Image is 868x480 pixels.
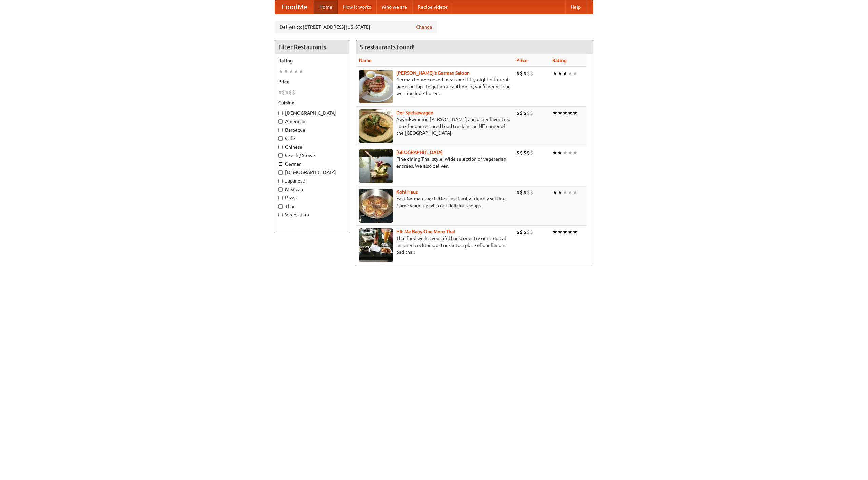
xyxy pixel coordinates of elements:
li: $ [520,149,523,156]
label: Barbecue [278,127,346,133]
li: ★ [573,228,578,236]
li: $ [285,89,289,96]
a: Der Speisewagen [396,110,433,115]
h5: Price [278,78,346,85]
li: $ [523,189,527,196]
li: ★ [552,189,557,196]
li: $ [530,228,533,236]
a: Name [359,58,372,63]
div: Deliver to: [STREET_ADDRESS][US_STATE] [275,21,437,33]
li: $ [520,228,523,236]
input: [DEMOGRAPHIC_DATA] [278,111,283,115]
input: Cafe [278,136,283,141]
li: ★ [557,149,563,156]
li: $ [282,89,285,96]
a: How it works [338,0,376,14]
li: ★ [552,149,557,156]
li: ★ [552,228,557,236]
h5: Cuisine [278,99,346,106]
label: Czech / Slovak [278,152,346,159]
li: $ [523,149,527,156]
label: German [278,160,346,167]
input: Czech / Slovak [278,153,283,158]
label: Vegetarian [278,211,346,218]
li: ★ [557,228,563,236]
img: speisewagen.jpg [359,109,393,143]
li: ★ [563,70,568,77]
h4: Filter Restaurants [275,40,349,54]
p: Fine dining Thai-style. Wide selection of vegetarian entrées. We also deliver. [359,156,511,169]
li: $ [530,149,533,156]
a: Who we are [376,0,412,14]
li: ★ [557,70,563,77]
li: ★ [568,109,573,117]
li: ★ [563,228,568,236]
img: satay.jpg [359,149,393,183]
li: $ [516,228,520,236]
li: ★ [283,68,289,75]
li: ★ [557,109,563,117]
li: ★ [568,70,573,77]
li: $ [520,70,523,77]
li: $ [292,89,295,96]
a: Recipe videos [412,0,453,14]
li: $ [520,109,523,117]
li: $ [516,189,520,196]
li: $ [278,89,282,96]
li: $ [527,109,530,117]
li: ★ [557,189,563,196]
label: Chinese [278,143,346,150]
li: ★ [563,109,568,117]
h5: Rating [278,57,346,64]
li: $ [516,70,520,77]
li: ★ [568,189,573,196]
label: Mexican [278,186,346,193]
a: Kohl Haus [396,189,418,195]
a: Change [416,24,432,31]
input: Thai [278,204,283,209]
a: [GEOGRAPHIC_DATA] [396,150,443,155]
li: $ [530,70,533,77]
li: ★ [294,68,299,75]
input: Japanese [278,179,283,183]
li: ★ [573,189,578,196]
a: Price [516,58,528,63]
li: ★ [573,70,578,77]
li: $ [523,228,527,236]
label: [DEMOGRAPHIC_DATA] [278,110,346,116]
label: Cafe [278,135,346,142]
li: ★ [552,109,557,117]
li: ★ [573,109,578,117]
input: German [278,162,283,166]
p: Thai food with a youthful bar scene. Try our tropical inspired cocktails, or tuck into a plate of... [359,235,511,255]
img: babythai.jpg [359,228,393,262]
label: American [278,118,346,125]
input: Mexican [278,187,283,192]
img: esthers.jpg [359,70,393,103]
a: [PERSON_NAME]'s German Saloon [396,70,470,76]
label: Japanese [278,177,346,184]
li: ★ [552,70,557,77]
a: Rating [552,58,567,63]
li: $ [527,70,530,77]
li: ★ [299,68,304,75]
li: ★ [568,149,573,156]
li: $ [520,189,523,196]
li: $ [523,109,527,117]
li: $ [516,149,520,156]
li: ★ [563,149,568,156]
li: $ [530,189,533,196]
p: Award-winning [PERSON_NAME] and other favorites. Look for our restored food truck in the NE corne... [359,116,511,136]
input: American [278,119,283,124]
label: Thai [278,203,346,210]
li: $ [523,70,527,77]
li: $ [527,149,530,156]
p: German home-cooked meals and fifty-eight different beers on tap. To get more authentic, you'd nee... [359,76,511,97]
li: ★ [278,68,283,75]
input: Barbecue [278,128,283,132]
input: Chinese [278,145,283,149]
